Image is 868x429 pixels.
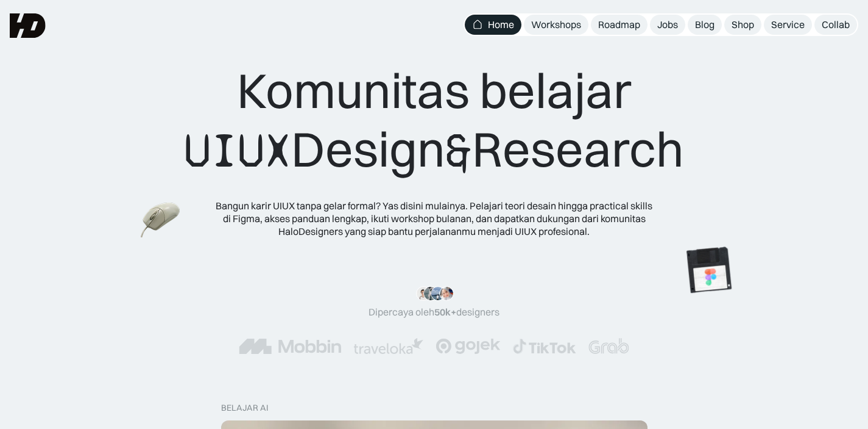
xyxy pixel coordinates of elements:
[369,306,499,319] div: Dipercaya oleh designers
[814,15,857,35] a: Collab
[434,306,456,318] span: 50k+
[488,18,514,31] div: Home
[184,61,684,180] div: Komunitas belajar Design Research
[657,18,678,31] div: Jobs
[771,18,805,31] div: Service
[465,15,521,35] a: Home
[732,18,754,31] div: Shop
[650,15,685,35] a: Jobs
[764,15,812,35] a: Service
[591,15,647,35] a: Roadmap
[688,15,722,35] a: Blog
[524,15,588,35] a: Workshops
[215,200,654,237] div: Bangun karir UIUX tanpa gelar formal? Yas disini mulainya. Pelajari teori desain hingga practical...
[445,121,472,180] span: &
[724,15,761,35] a: Shop
[598,18,640,31] div: Roadmap
[695,18,715,31] div: Blog
[822,18,850,31] div: Collab
[184,121,291,180] span: UIUX
[531,18,581,31] div: Workshops
[221,403,268,413] div: belajar ai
